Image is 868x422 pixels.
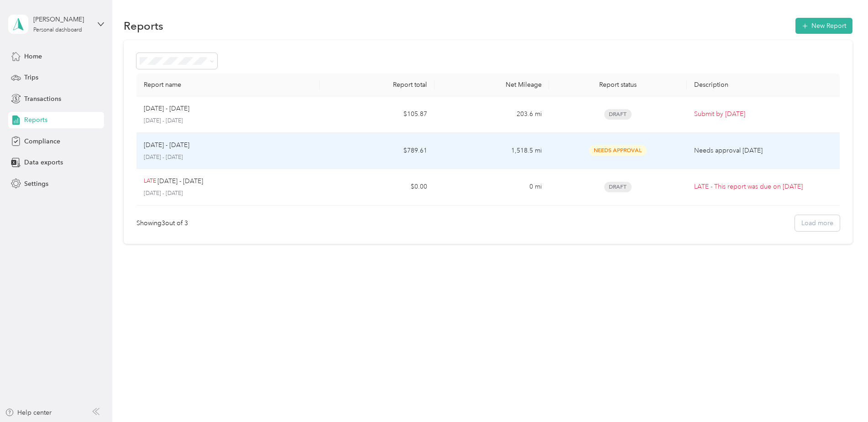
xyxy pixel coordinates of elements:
p: [DATE] - [DATE] [144,140,189,150]
div: Personal dashboard [33,27,82,33]
iframe: Everlance-gr Chat Button Frame [817,371,868,422]
span: Compliance [24,137,60,146]
p: [DATE] - [DATE] [157,176,203,186]
span: Trips [24,73,38,82]
div: [PERSON_NAME] [33,15,90,24]
th: Description [687,74,840,96]
span: Needs Approval [589,145,647,156]
div: Showing 3 out of 3 [136,218,188,228]
p: [DATE] - [DATE] [144,153,313,162]
span: Data exports [24,158,63,167]
p: [DATE] - [DATE] [144,190,313,198]
td: 203.6 mi [434,96,549,133]
th: Net Mileage [434,74,549,96]
span: Draft [604,182,632,192]
button: Help center [5,408,52,417]
td: 0 mi [434,169,549,206]
div: Report status [556,81,679,89]
span: Reports [24,115,47,125]
p: Needs approval [DATE] [694,146,832,156]
td: $0.00 [320,169,434,206]
p: Submit by [DATE] [694,109,832,119]
p: [DATE] - [DATE] [144,117,313,125]
p: LATE - This report was due on [DATE] [694,182,832,192]
th: Report name [136,74,320,96]
td: 1,518.5 mi [434,133,549,169]
span: Settings [24,179,48,189]
th: Report total [320,74,434,96]
span: Home [24,52,42,61]
td: $105.87 [320,96,434,133]
p: LATE [144,177,156,185]
span: Draft [604,109,632,120]
button: New Report [795,18,852,34]
h1: Reports [124,21,163,31]
span: Transactions [24,94,61,104]
td: $789.61 [320,133,434,169]
p: [DATE] - [DATE] [144,104,189,114]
